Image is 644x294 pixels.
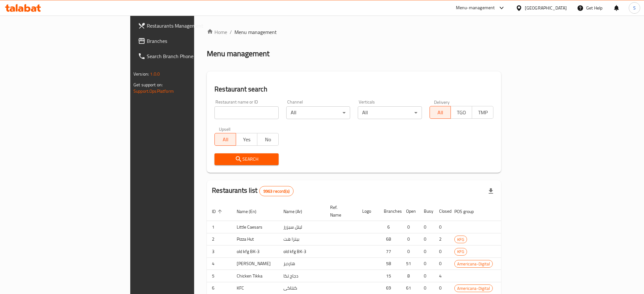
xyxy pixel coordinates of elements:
[214,133,236,146] button: All
[260,188,293,194] span: 9963 record(s)
[454,208,482,215] span: POS group
[133,81,163,89] span: Get support on:
[419,270,434,282] td: 0
[232,270,278,282] td: Chicken Tikka
[260,135,276,144] span: No
[455,236,467,243] span: KFG
[419,245,434,258] td: 0
[379,257,401,270] td: 58
[283,208,310,215] span: Name (Ar)
[237,208,265,215] span: Name (En)
[147,22,233,30] span: Restaurants Management
[286,106,350,119] div: All
[133,33,238,49] a: Branches
[434,202,449,221] th: Closed
[232,257,278,270] td: [PERSON_NAME]
[232,245,278,258] td: old kfg BK-3
[451,106,472,119] button: TGO
[278,257,325,270] td: هارديز
[401,202,419,221] th: Open
[278,233,325,245] td: بيتزا هت
[434,257,449,270] td: 0
[358,106,422,119] div: All
[455,260,492,268] span: Americana-Digital
[212,208,224,215] span: ID
[434,270,449,282] td: 4
[483,184,498,199] div: Export file
[379,270,401,282] td: 15
[133,70,149,78] span: Version:
[379,245,401,258] td: 77
[212,186,294,196] h2: Restaurants list
[401,270,419,282] td: 8
[133,49,238,64] a: Search Branch Phone
[432,108,449,117] span: All
[434,100,450,104] label: Delivery
[456,4,495,12] div: Menu-management
[357,202,379,221] th: Logo
[236,133,257,146] button: Yes
[419,221,434,233] td: 0
[434,233,449,245] td: 2
[239,135,255,144] span: Yes
[133,18,238,33] a: Restaurants Management
[257,133,279,146] button: No
[379,233,401,245] td: 68
[379,221,401,233] td: 6
[430,106,451,119] button: All
[278,221,325,233] td: ليتل سيزرز
[232,233,278,245] td: Pizza Hut
[207,49,269,59] h2: Menu management
[475,108,491,117] span: TMP
[379,202,401,221] th: Branches
[214,84,493,94] h2: Restaurant search
[419,257,434,270] td: 0
[525,4,567,11] div: [GEOGRAPHIC_DATA]
[234,28,277,36] span: Menu management
[150,70,160,78] span: 1.0.0
[259,186,294,196] div: Total records count
[455,285,492,292] span: Americana-Digital
[401,233,419,245] td: 0
[330,204,349,219] span: Ref. Name
[147,37,233,45] span: Branches
[278,245,325,258] td: old kfg BK-3
[147,52,233,60] span: Search Branch Phone
[207,28,501,36] nav: breadcrumb
[633,4,636,11] span: S
[455,248,467,255] span: KFG
[214,106,278,119] input: Search for restaurant name or ID..
[453,108,470,117] span: TGO
[220,155,273,163] span: Search
[419,202,434,221] th: Busy
[434,221,449,233] td: 0
[472,106,493,119] button: TMP
[217,135,234,144] span: All
[219,127,231,131] label: Upsell
[232,221,278,233] td: Little Caesars
[278,270,325,282] td: دجاج تكا
[133,87,174,95] a: Support.OpsPlatform
[434,245,449,258] td: 0
[401,221,419,233] td: 0
[401,257,419,270] td: 51
[401,245,419,258] td: 0
[419,233,434,245] td: 0
[214,153,278,165] button: Search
